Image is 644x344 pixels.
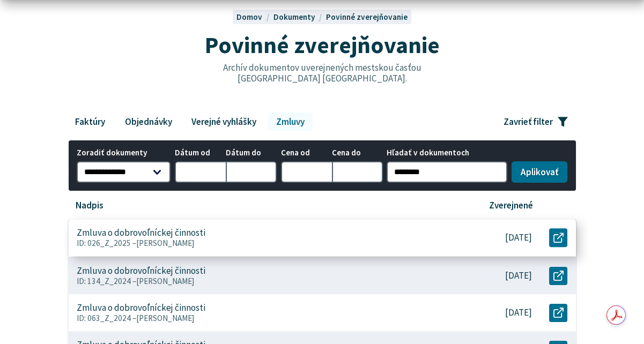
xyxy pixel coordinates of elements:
[505,307,532,318] p: [DATE]
[332,148,383,158] span: Cena do
[77,238,456,248] p: ID: 026_Z_2025 –
[512,161,567,183] button: Aplikovať
[184,113,264,131] a: Verejné vyhlášky
[76,200,103,211] p: Nadpis
[281,161,332,183] input: Cena od
[505,232,532,243] p: [DATE]
[387,148,507,158] span: Hľadať v dokumentoch
[205,30,440,59] span: Povinné zverejňovanie
[77,302,205,313] p: Zmluva o dobrovoľníckej činnosti
[200,62,445,84] p: Archív dokumentov uverejnených mestskou časťou [GEOGRAPHIC_DATA] [GEOGRAPHIC_DATA].
[77,313,456,323] p: ID: 063_Z_2024 –
[136,238,195,248] span: [PERSON_NAME]
[77,265,205,276] p: Zmluva o dobrovoľníckej činnosti
[77,148,171,158] span: Zoradiť dokumenty
[332,161,383,183] input: Cena do
[505,270,532,281] p: [DATE]
[281,148,332,158] span: Cena od
[268,113,312,131] a: Zmluvy
[504,116,553,128] span: Zavrieť filter
[273,12,315,22] span: Dokumenty
[68,113,113,131] a: Faktúry
[77,161,171,183] select: Zoradiť dokumenty
[136,276,195,286] span: [PERSON_NAME]
[77,276,456,286] p: ID: 134_Z_2024 –
[326,12,408,22] a: Povinné zverejňovanie
[495,113,576,131] button: Zavrieť filter
[236,12,262,22] span: Domov
[117,113,180,131] a: Objednávky
[387,161,507,183] input: Hľadať v dokumentoch
[226,161,277,183] input: Dátum do
[175,161,226,183] input: Dátum od
[236,12,273,22] a: Domov
[489,200,533,211] p: Zverejnené
[175,148,226,158] span: Dátum od
[273,12,326,22] a: Dokumenty
[136,313,195,323] span: [PERSON_NAME]
[77,227,205,238] p: Zmluva o dobrovoľníckej činnosti
[226,148,277,158] span: Dátum do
